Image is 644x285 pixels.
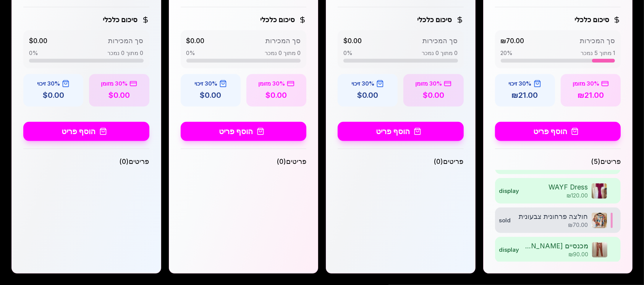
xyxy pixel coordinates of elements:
img: מכנסיים Ronen Chen [592,242,607,257]
span: 30% זיכוי [37,80,60,87]
div: פריטים ( 0 ) [338,157,464,166]
div: ₪70.00 [515,221,588,229]
div: display [499,187,519,195]
div: פריטים ( 5 ) [495,157,621,166]
div: ₪21.00 [566,89,615,101]
span: 1 מתוך 5 נמכר [581,49,615,57]
div: חולצה פרחונית צבעונית [515,212,588,221]
div: מכנסיים [PERSON_NAME] [523,241,589,251]
span: 0 מתוך 0 נמכר [422,49,458,57]
span: 30% זיכוי [509,80,532,87]
span: 0 מתוך 0 נמכר [265,49,301,57]
button: הוסף פריט [495,122,621,141]
span: סך המכירות [265,36,301,45]
span: סך המכירות [423,36,458,45]
span: ₪70.00 [501,36,524,45]
div: $0.00 [409,89,458,101]
span: $0.00 [186,36,205,45]
span: 0 % [186,49,196,57]
a: ערוך פריט [495,237,621,262]
span: 0 מתוך 0 נמכר [108,49,144,57]
span: 30% מזומן [258,80,285,87]
div: $0.00 [186,89,235,101]
span: 0 % [29,49,38,57]
div: פריטים ( 0 ) [181,157,307,166]
div: ₪21.00 [501,89,549,101]
span: 0 % [343,49,353,57]
h3: סיכום כלכלי [23,15,149,24]
span: סך המכירות [108,36,144,45]
div: WAYF Dress [523,182,588,192]
img: חולצה פרחונית צבעונית [592,213,607,228]
h3: סיכום כלכלי [338,15,464,24]
div: $0.00 [29,89,78,101]
span: 20 % [501,49,513,57]
span: 30% מזומן [415,80,442,87]
span: $0.00 [343,36,362,45]
span: סך המכירות [580,36,615,45]
div: $0.00 [95,89,143,101]
span: 30% מזומן [101,80,128,87]
div: ₪120.00 [523,192,588,199]
button: הוסף פריט [181,122,307,141]
button: הוסף פריט [338,122,464,141]
h3: סיכום כלכלי [181,15,307,24]
div: פריטים ( 0 ) [23,157,149,166]
div: ₪90.00 [523,251,589,258]
span: 30% זיכוי [194,80,217,87]
div: $0.00 [252,89,301,101]
span: 30% זיכוי [351,80,374,87]
div: sold [499,217,511,224]
div: display [499,246,519,254]
span: $0.00 [29,36,47,45]
a: ערוך פריט [495,178,621,204]
img: WAYF Dress [592,183,607,199]
h3: סיכום כלכלי [495,15,621,24]
div: $0.00 [343,89,392,101]
button: הוסף פריט [23,122,149,141]
a: ערוך פריט [495,207,621,233]
span: 30% מזומן [573,80,599,87]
